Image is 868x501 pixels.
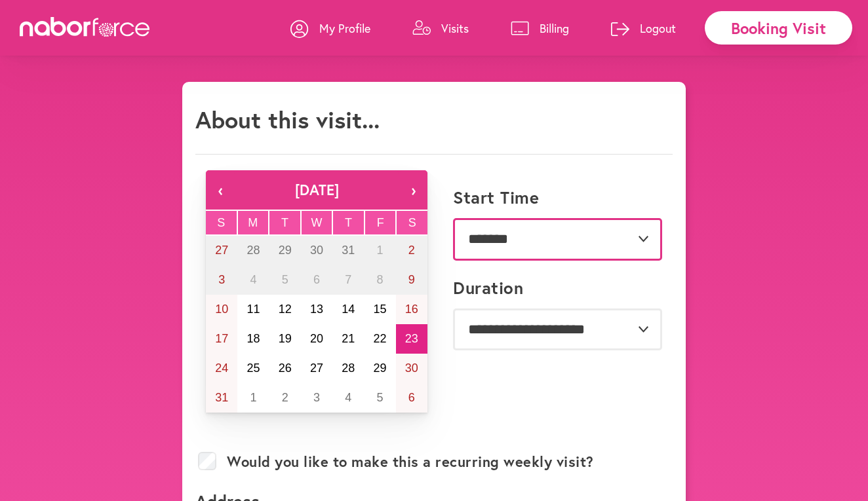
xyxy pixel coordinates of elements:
[237,383,269,413] button: September 1, 2025
[453,187,539,208] label: Start Time
[405,362,418,375] abbr: August 30, 2025
[396,383,427,413] button: September 6, 2025
[640,20,676,36] p: Logout
[279,244,292,257] abbr: July 29, 2025
[247,332,260,345] abbr: August 18, 2025
[364,236,395,265] button: August 1, 2025
[250,391,256,404] abbr: September 1, 2025
[250,273,256,286] abbr: August 4, 2025
[408,244,415,257] abbr: August 2, 2025
[247,244,260,257] abbr: July 28, 2025
[364,354,395,383] button: August 29, 2025
[364,295,395,324] button: August 15, 2025
[332,265,364,295] button: August 7, 2025
[282,273,288,286] abbr: August 5, 2025
[215,303,228,316] abbr: August 10, 2025
[441,20,469,36] p: Visits
[345,273,351,286] abbr: August 7, 2025
[237,295,269,324] button: August 11, 2025
[364,383,395,413] button: September 5, 2025
[195,105,380,134] h1: About this visit...
[311,216,323,229] abbr: Wednesday
[310,362,323,375] abbr: August 27, 2025
[279,332,292,345] abbr: August 19, 2025
[408,216,416,229] abbr: Saturday
[206,383,237,413] button: August 31, 2025
[313,391,320,404] abbr: September 3, 2025
[301,265,332,295] button: August 6, 2025
[332,324,364,354] button: August 21, 2025
[319,20,370,36] p: My Profile
[396,236,427,265] button: August 2, 2025
[405,332,418,345] abbr: August 23, 2025
[301,324,332,354] button: August 20, 2025
[332,295,364,324] button: August 14, 2025
[290,9,370,48] a: My Profile
[705,11,852,45] div: Booking Visit
[342,244,355,257] abbr: July 31, 2025
[269,324,301,354] button: August 19, 2025
[405,303,418,316] abbr: August 16, 2025
[218,273,225,286] abbr: August 3, 2025
[408,391,415,404] abbr: September 6, 2025
[217,216,225,229] abbr: Sunday
[396,265,427,295] button: August 9, 2025
[345,216,352,229] abbr: Thursday
[206,354,237,383] button: August 24, 2025
[412,9,469,48] a: Visits
[282,391,288,404] abbr: September 2, 2025
[237,354,269,383] button: August 25, 2025
[377,244,384,257] abbr: August 1, 2025
[279,362,292,375] abbr: August 26, 2025
[332,354,364,383] button: August 28, 2025
[364,324,395,354] button: August 22, 2025
[206,170,235,210] button: ‹
[377,391,384,404] abbr: September 5, 2025
[364,265,395,295] button: August 8, 2025
[345,391,351,404] abbr: September 4, 2025
[374,332,387,345] abbr: August 22, 2025
[247,362,260,375] abbr: August 25, 2025
[332,236,364,265] button: July 31, 2025
[301,354,332,383] button: August 27, 2025
[396,324,427,354] button: August 23, 2025
[611,9,676,48] a: Logout
[342,332,355,345] abbr: August 21, 2025
[301,383,332,413] button: September 3, 2025
[377,273,384,286] abbr: August 8, 2025
[342,362,355,375] abbr: August 28, 2025
[310,244,323,257] abbr: July 30, 2025
[206,295,237,324] button: August 10, 2025
[453,278,523,298] label: Duration
[374,303,387,316] abbr: August 15, 2025
[237,236,269,265] button: July 28, 2025
[215,244,228,257] abbr: July 27, 2025
[269,383,301,413] button: September 2, 2025
[310,332,323,345] abbr: August 20, 2025
[279,303,292,316] abbr: August 12, 2025
[227,453,594,470] label: Would you like to make this a recurring weekly visit?
[215,362,228,375] abbr: August 24, 2025
[248,216,258,229] abbr: Monday
[206,324,237,354] button: August 17, 2025
[408,273,415,286] abbr: August 9, 2025
[215,332,228,345] abbr: August 17, 2025
[301,295,332,324] button: August 13, 2025
[237,265,269,295] button: August 4, 2025
[247,303,260,316] abbr: August 11, 2025
[374,362,387,375] abbr: August 29, 2025
[237,324,269,354] button: August 18, 2025
[399,170,427,210] button: ›
[396,295,427,324] button: August 16, 2025
[342,303,355,316] abbr: August 14, 2025
[396,354,427,383] button: August 30, 2025
[281,216,288,229] abbr: Tuesday
[269,354,301,383] button: August 26, 2025
[269,265,301,295] button: August 5, 2025
[310,303,323,316] abbr: August 13, 2025
[269,236,301,265] button: July 29, 2025
[206,236,237,265] button: July 27, 2025
[301,236,332,265] button: July 30, 2025
[377,216,384,229] abbr: Friday
[235,170,399,210] button: [DATE]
